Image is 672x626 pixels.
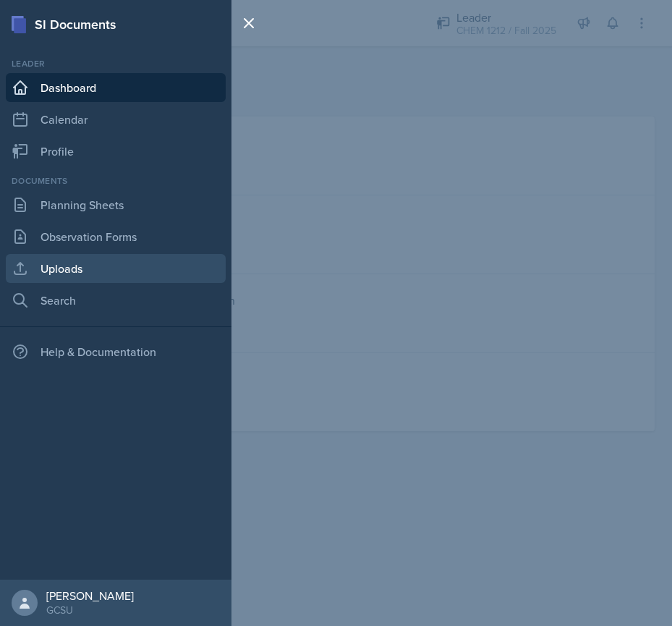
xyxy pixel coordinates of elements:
[6,137,226,166] a: Profile
[6,105,226,134] a: Calendar
[6,222,226,251] a: Observation Forms
[6,337,226,366] div: Help & Documentation
[6,190,226,219] a: Planning Sheets
[6,174,226,187] div: Documents
[6,254,226,283] a: Uploads
[46,603,134,617] div: GCSU
[46,588,134,603] div: [PERSON_NAME]
[6,57,226,70] div: Leader
[6,73,226,102] a: Dashboard
[6,286,226,315] a: Search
